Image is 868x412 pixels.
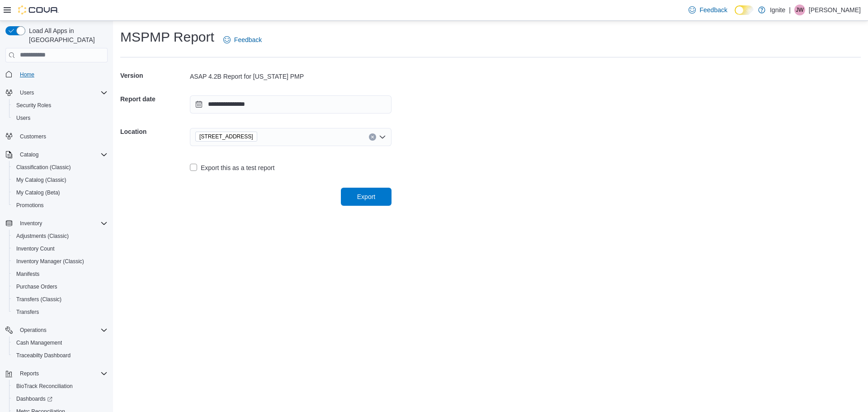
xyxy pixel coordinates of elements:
[16,245,55,252] span: Inventory Count
[13,200,47,211] a: Promotions
[16,149,108,160] span: Catalog
[16,87,38,98] button: Users
[9,280,111,293] button: Purchase Orders
[9,336,111,349] button: Cash Management
[794,5,805,15] div: Joshua Woodham
[2,130,111,143] button: Customers
[16,325,50,336] button: Operations
[13,162,108,173] span: Classification (Classic)
[190,162,274,173] label: Export this as a test report
[13,200,108,211] span: Promotions
[13,393,108,404] span: Dashboards
[13,393,56,404] a: Dashboards
[13,269,108,279] span: Manifests
[16,395,52,403] span: Dashboards
[120,123,188,141] h5: Location
[16,218,46,229] button: Inventory
[190,72,392,81] div: ASAP 4.2B Report for [US_STATE] PMP
[13,113,108,123] span: Users
[13,243,108,254] span: Inventory Count
[789,5,791,15] p: |
[13,162,75,173] a: Classification (Classic)
[13,307,108,317] span: Transfers
[341,188,392,206] button: Export
[13,243,58,254] a: Inventory Count
[2,86,111,99] button: Users
[16,368,42,379] button: Reports
[16,296,61,303] span: Transfers (Classic)
[9,112,111,124] button: Users
[16,202,44,209] span: Promotions
[195,132,257,142] span: 5440 I-55 Frontage Road N
[13,350,74,361] a: Traceabilty Dashboard
[16,270,39,278] span: Manifests
[13,256,108,267] span: Inventory Manager (Classic)
[13,113,34,123] a: Users
[2,68,111,81] button: Home
[16,176,66,184] span: My Catalog (Classic)
[9,268,111,280] button: Manifests
[9,293,111,306] button: Transfers (Classic)
[13,337,66,348] a: Cash Management
[120,28,214,46] h1: MSPMP Report
[120,90,188,108] h5: Report date
[261,132,262,142] input: Accessible screen reader label
[16,352,71,359] span: Traceabilty Dashboard
[16,325,108,336] span: Operations
[13,337,108,348] span: Cash Management
[13,231,108,242] span: Adjustments (Classic)
[190,95,392,114] input: Press the down key to open a popover containing a calendar.
[16,87,108,98] span: Users
[220,31,265,49] a: Feedback
[699,5,727,14] span: Feedback
[9,186,111,199] button: My Catalog (Beta)
[16,189,60,196] span: My Catalog (Beta)
[13,187,64,198] a: My Catalog (Beta)
[16,69,38,80] a: Home
[20,370,39,377] span: Reports
[18,5,59,14] img: Cova
[685,1,731,19] a: Feedback
[9,393,111,405] a: Dashboards
[20,71,34,78] span: Home
[9,242,111,255] button: Inventory Count
[9,99,111,112] button: Security Roles
[2,324,111,336] button: Operations
[16,258,84,265] span: Inventory Manager (Classic)
[16,283,57,290] span: Purchase Orders
[16,339,62,346] span: Cash Management
[9,199,111,212] button: Promotions
[13,381,76,392] a: BioTrack Reconciliation
[16,131,108,142] span: Customers
[13,100,108,111] span: Security Roles
[379,133,386,141] button: Open list of options
[13,294,108,305] span: Transfers (Classic)
[796,5,803,15] span: JW
[199,132,253,141] span: [STREET_ADDRESS]
[13,281,61,292] a: Purchase Orders
[9,380,111,393] button: BioTrack Reconciliation
[9,230,111,242] button: Adjustments (Classic)
[735,5,754,15] input: Dark Mode
[20,151,38,158] span: Catalog
[13,350,108,361] span: Traceabilty Dashboard
[16,308,39,316] span: Transfers
[13,269,43,279] a: Manifests
[9,174,111,186] button: My Catalog (Classic)
[9,255,111,268] button: Inventory Manager (Classic)
[13,256,88,267] a: Inventory Manager (Classic)
[16,383,73,390] span: BioTrack Reconciliation
[2,217,111,230] button: Inventory
[357,192,375,201] span: Export
[13,281,108,292] span: Purchase Orders
[13,187,108,198] span: My Catalog (Beta)
[16,69,108,80] span: Home
[16,131,50,142] a: Customers
[9,349,111,362] button: Traceabilty Dashboard
[20,327,47,334] span: Operations
[9,161,111,174] button: Classification (Classic)
[25,26,108,44] span: Load All Apps in [GEOGRAPHIC_DATA]
[369,133,376,141] button: Clear input
[770,5,785,15] p: Ignite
